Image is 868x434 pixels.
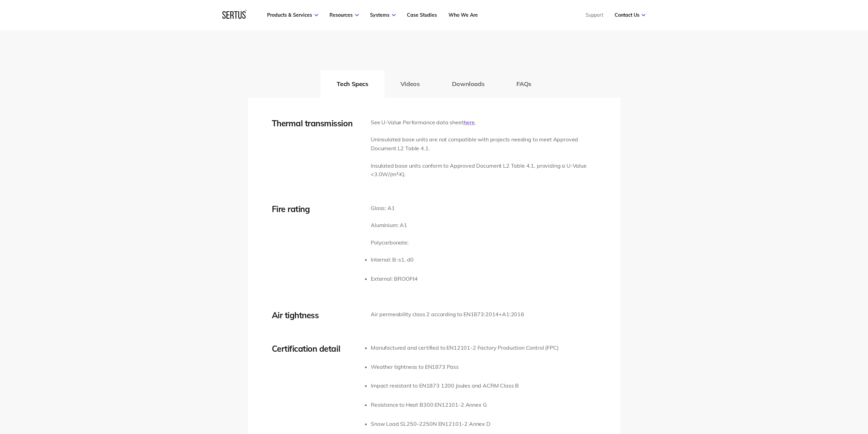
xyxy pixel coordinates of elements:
[585,12,603,18] a: Support
[371,238,418,247] p: Polycarbonate:
[371,420,558,429] li: Snow Load SL250–2250N EN12101-2 Annex D
[329,12,359,18] a: Resources
[371,363,558,372] li: Weather tightness to EN1873 Pass
[371,255,418,264] li: Internal: B-s1, d0
[745,355,868,434] iframe: Chat Widget
[371,310,524,319] p: Air permeability class 2 according to EN1873:2014+A1:2016
[448,12,477,18] a: Who We Are
[371,381,558,390] li: Impact resistant to EN1873 1200 Joules and ACRM Class B
[371,204,418,213] p: Glass: A1
[371,162,597,179] p: Insulated base units conform to Approved Document L2 Table 4.1, providing a U-Value <3.0W/(m²·K).
[371,344,558,352] li: Manufactured and certified to EN12101-2 Factory Production Control (FPC)
[371,118,597,127] p: See U-Value Performance data sheet .
[463,119,474,126] a: here
[371,275,418,283] li: External: BROOFt4
[267,12,318,18] a: Products & Services
[384,70,436,98] button: Videos
[370,12,396,18] a: Systems
[272,310,361,320] div: Air tightness
[371,401,558,409] li: Resistance to Heat B300 EN12101-2 Annex G
[272,344,361,354] div: Certification detail
[500,70,547,98] button: FAQs
[614,12,645,18] a: Contact Us
[272,204,361,214] div: Fire rating
[272,118,361,128] div: Thermal transmission
[436,70,500,98] button: Downloads
[407,12,437,18] a: Case Studies
[371,221,418,230] p: Aluminium: A1
[371,135,597,153] p: Uninsulated base units are not compatible with projects needing to meet Approved Document L2 Tabl...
